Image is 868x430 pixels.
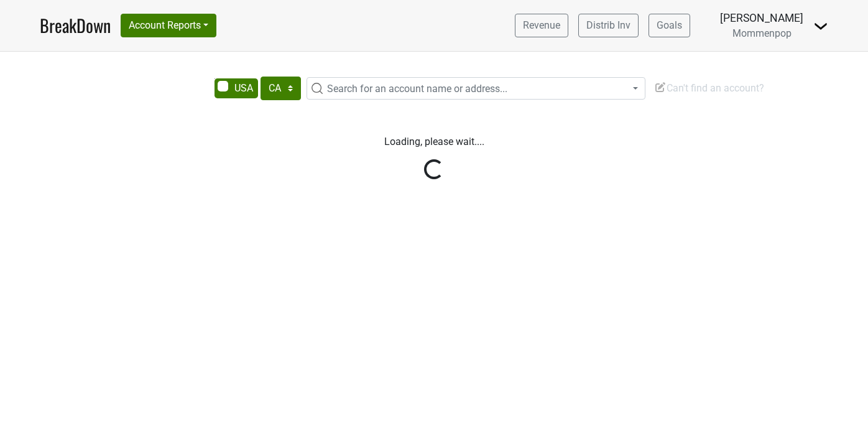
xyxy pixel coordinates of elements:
a: Distrib Inv [578,14,639,37]
img: Edit [654,81,667,93]
p: Loading, please wait.... [89,134,779,149]
span: Search for an account name or address... [327,83,507,95]
div: [PERSON_NAME] [720,10,803,26]
span: Can't find an account? [654,82,764,94]
a: Revenue [515,14,568,37]
a: BreakDown [40,12,111,39]
span: Mommenpop [732,27,792,39]
a: Goals [649,14,690,37]
button: Account Reports [121,14,216,37]
img: Dropdown Menu [813,19,828,34]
